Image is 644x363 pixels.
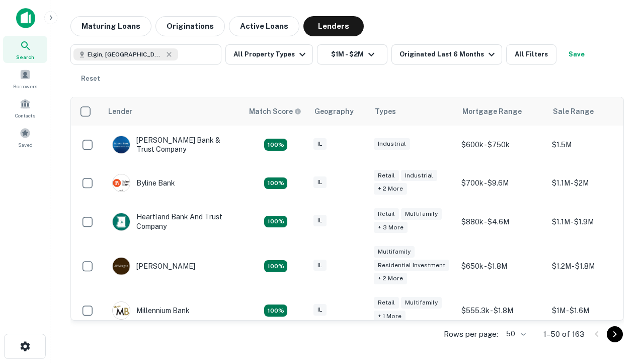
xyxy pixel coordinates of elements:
[456,164,547,202] td: $700k - $9.6M
[594,250,644,298] iframe: Chat Widget
[374,273,407,284] div: + 2 more
[456,97,547,126] th: Mortgage Range
[3,36,47,63] a: Search
[264,305,287,317] div: Matching Properties: 16, hasApolloMatch: undefined
[369,97,456,126] th: Types
[112,301,190,320] div: Millennium Bank
[456,126,547,164] td: $600k - $750k
[313,260,327,271] div: IL
[308,97,369,126] th: Geography
[112,212,233,230] div: Heartland Bank And Trust Company
[113,302,130,319] img: picture
[113,213,130,230] img: picture
[70,16,151,36] button: Maturing Loans
[313,176,327,188] div: IL
[303,16,364,36] button: Lenders
[3,94,47,122] a: Contacts
[313,138,327,150] div: IL
[3,65,47,92] a: Borrowers
[547,97,637,126] th: Sale Range
[401,297,442,309] div: Multifamily
[155,16,225,36] button: Originations
[374,183,407,195] div: + 2 more
[317,44,387,65] button: $1M - $2M
[374,260,449,271] div: Residential Investment
[264,177,287,190] div: Matching Properties: 18, hasApolloMatch: undefined
[462,105,522,117] div: Mortgage Range
[13,82,37,90] span: Borrowers
[374,208,399,220] div: Retail
[547,202,637,240] td: $1.1M - $1.9M
[314,105,354,117] div: Geography
[374,246,415,258] div: Multifamily
[112,257,195,275] div: [PERSON_NAME]
[456,202,547,240] td: $880k - $4.6M
[374,170,399,181] div: Retail
[113,136,130,153] img: picture
[444,328,498,340] p: Rows per page:
[374,138,410,150] div: Industrial
[225,44,313,65] button: All Property Types
[401,170,437,181] div: Industrial
[113,258,130,275] img: picture
[243,97,308,126] th: Capitalize uses an advanced AI algorithm to match your search with the best lender. The match sco...
[374,222,408,233] div: + 3 more
[16,53,34,61] span: Search
[108,105,132,117] div: Lender
[391,44,502,65] button: Originated Last 6 Months
[264,216,287,228] div: Matching Properties: 20, hasApolloMatch: undefined
[553,105,594,117] div: Sale Range
[543,328,585,340] p: 1–50 of 163
[502,327,527,341] div: 50
[374,311,406,322] div: + 1 more
[560,44,593,65] button: Save your search to get updates of matches that match your search criteria.
[547,291,637,330] td: $1M - $1.6M
[506,44,556,65] button: All Filters
[112,136,233,154] div: [PERSON_NAME] Bank & Trust Company
[16,8,35,28] img: capitalize-icon.png
[313,215,327,226] div: IL
[15,111,35,119] span: Contacts
[3,124,47,151] a: Saved
[229,16,299,36] button: Active Loans
[607,326,623,342] button: Go to next page
[374,297,399,309] div: Retail
[112,174,175,192] div: Byline Bank
[74,69,107,89] button: Reset
[264,139,287,151] div: Matching Properties: 28, hasApolloMatch: undefined
[113,174,130,192] img: picture
[88,50,163,59] span: Elgin, [GEOGRAPHIC_DATA], [GEOGRAPHIC_DATA]
[18,141,33,149] span: Saved
[249,106,299,117] h6: Match Score
[401,208,442,220] div: Multifamily
[456,241,547,292] td: $650k - $1.8M
[399,48,498,60] div: Originated Last 6 Months
[102,97,243,126] th: Lender
[249,106,301,117] div: Capitalize uses an advanced AI algorithm to match your search with the best lender. The match sco...
[375,105,396,117] div: Types
[547,126,637,164] td: $1.5M
[264,260,287,272] div: Matching Properties: 24, hasApolloMatch: undefined
[456,291,547,330] td: $555.3k - $1.8M
[547,241,637,292] td: $1.2M - $1.8M
[313,304,327,316] div: IL
[547,164,637,202] td: $1.1M - $2M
